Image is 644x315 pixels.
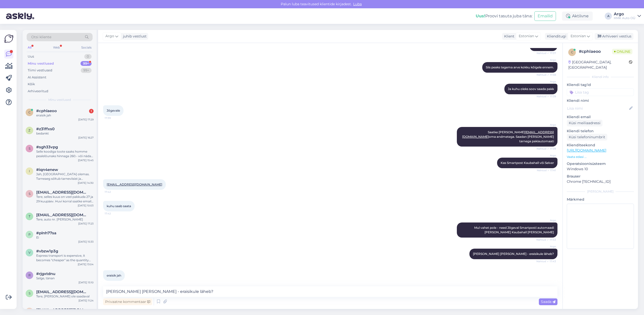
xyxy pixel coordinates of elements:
span: t [29,214,30,218]
span: #sgh33vpg [36,145,58,149]
span: Minu vestlused [48,98,71,102]
a: [EMAIL_ADDRESS][DOMAIN_NAME] [107,183,162,186]
span: snnieminen@gmail.com [36,290,89,294]
div: Klient [502,34,514,39]
div: Kliendi info [567,75,634,79]
div: [GEOGRAPHIC_DATA], [GEOGRAPHIC_DATA] [568,60,629,70]
div: [DATE] 11:24 [78,299,94,302]
span: Nähtud ✓ 17:41 [537,168,556,172]
span: Siis peaks tegema arve kokku kõigele ennem. [486,65,554,69]
span: valdokristo@gmail.com [36,308,89,312]
span: #iqn4enew [36,167,58,172]
span: #z31ffxs0 [36,127,55,131]
span: Ja kuhu oleks soov saada pakk [508,87,554,91]
div: Web [52,44,61,51]
div: 99+ [81,68,92,73]
img: Askly Logo [4,34,14,43]
div: 0 [84,54,92,59]
span: #vbzw1p3g [36,249,58,253]
div: Selge, tänan [36,276,94,281]
p: Kliendi nimi [567,98,634,103]
div: Aktiivne [562,12,593,21]
div: bedankt [36,131,94,136]
span: c [28,110,31,114]
div: A [605,13,612,20]
div: [DATE] 14:30 [78,181,94,185]
span: Saada [541,299,555,304]
span: Online [612,49,632,54]
button: Emailid [534,11,556,21]
div: Klienditugi [545,34,566,39]
p: Klienditeekond [567,143,634,148]
div: [DATE] 13:04 [78,262,94,266]
span: Nähtud ✓ 17:39 [537,147,556,151]
div: [DATE] 15:45 [78,158,94,162]
div: [DATE] 15:10 [78,281,94,284]
span: Argo [537,245,556,248]
span: Mul vahet pole - need Jõgeval Smartposti automaadi [PERSON_NAME] Kaubahall [PERSON_NAME] [474,226,555,234]
span: Nähtud ✓ 17:38 [537,73,556,77]
div: All [27,44,32,51]
div: Uus [28,54,34,59]
p: Kliendi tag'id [567,82,634,87]
a: [URL][DOMAIN_NAME] [567,148,606,153]
p: Windows 10 [567,166,634,172]
span: p [28,233,31,236]
span: 17:42 [105,212,124,215]
div: Arhiveeritud [28,89,48,94]
div: Tere, [PERSON_NAME] ole saadaval [36,294,94,299]
span: #plnh77sa [36,231,56,235]
div: Küsi telefoninumbrit [567,134,607,141]
span: c [571,50,573,54]
span: s [29,291,30,295]
span: eraisik jah [107,274,121,277]
p: Brauser [567,174,634,179]
p: Vaata edasi ... [567,155,634,159]
span: #cphlaeoo [36,109,57,113]
div: eraisik jah [36,113,94,118]
input: Lisa tag [567,88,634,96]
div: Selle koodiga toote saaks homme pealelõunaks hinnaga 260.- või nädala lõpuks hinnaga 224.- Origin... [36,149,94,158]
span: 17:39 [105,116,124,120]
p: Kliendi telefon [567,128,634,134]
div: Socials [80,44,93,51]
div: Kõik [28,82,35,87]
div: Küsi meiliaadressi [567,120,602,126]
span: s [29,147,30,150]
span: Nähtud ✓ 17:43 [536,259,556,263]
span: r [28,273,31,277]
span: Kas Smartpost Kaubahall või Selver [501,161,554,165]
span: 17:43 [105,281,124,285]
span: Argo [537,218,556,222]
span: v [28,251,30,254]
div: [DATE] 16:27 [78,136,94,140]
span: z [28,128,30,132]
span: tonu.metsar@gmail.com [36,213,89,217]
div: Minu vestlused [28,61,54,66]
div: Tere, auto nr. [PERSON_NAME] [36,217,94,222]
div: 1 [89,109,94,113]
span: Nähtud ✓ 17:43 [536,238,556,242]
span: [PERSON_NAME] [PERSON_NAME] - eraisikule läheb? [473,252,554,256]
input: Lisa nimi [567,106,628,111]
div: 99+ [80,61,92,66]
div: Express transport is expensive, it becomes "cheaper" as the quantity increases. We do not set DHL... [36,253,94,262]
span: Estonian [571,33,586,39]
span: Saatke [PERSON_NAME] oma andmetega. Saadan [PERSON_NAME] tarnega pakiautomaati [462,130,555,143]
div: # cphlaeoo [579,49,612,55]
p: Operatsioonisüsteem [567,161,634,166]
span: Argo [537,80,556,83]
div: Ei [36,235,94,240]
div: [DATE] 15:33 [78,240,94,244]
div: Arhiveeri vestlus [595,33,633,40]
div: Tere, selles kuus on veel pakkuda 27 ja 29 kuupäev. Huvi korral saatke email [EMAIL_ADDRESS][DOMA... [36,195,94,204]
div: [DATE] 17:23 [78,222,94,226]
div: [DATE] 17:29 [78,118,94,121]
div: [PERSON_NAME] [567,189,634,194]
p: Chrome [TECHNICAL_ID] [567,179,634,184]
div: Privaatne kommentaar [103,298,152,305]
div: Proovi tasuta juba täna: [476,13,532,19]
span: Nähtud ✓ 17:39 [537,95,556,98]
span: Luba [352,2,363,6]
p: Märkmed [567,197,634,202]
